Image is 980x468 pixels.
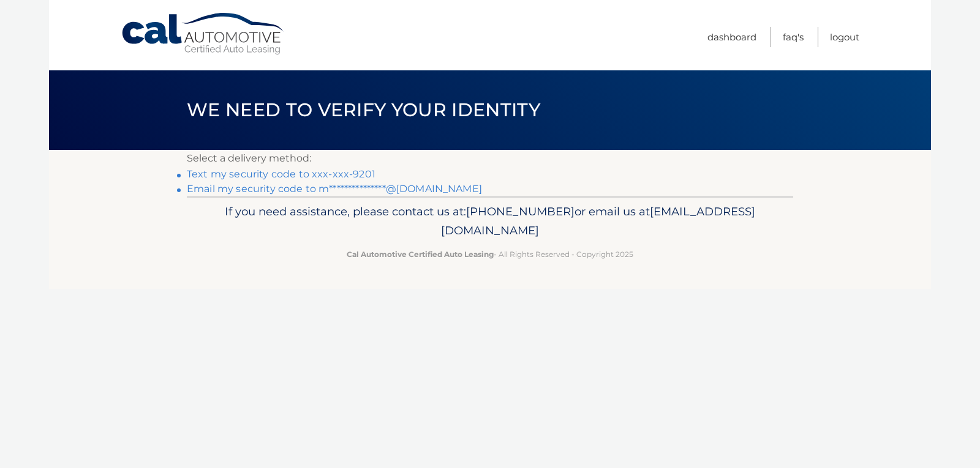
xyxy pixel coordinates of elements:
[195,202,785,241] p: If you need assistance, please contact us at: or email us at
[347,250,494,259] strong: Cal Automotive Certified Auto Leasing
[187,168,375,180] a: Text my security code to xxx-xxx-9201
[830,27,859,47] a: Logout
[187,150,793,167] p: Select a delivery method:
[121,12,286,56] a: Cal Automotive
[466,204,575,218] span: [PHONE_NUMBER]
[783,27,804,47] a: FAQ's
[707,27,756,47] a: Dashboard
[187,98,540,121] span: We need to verify your identity
[195,248,785,261] p: - All Rights Reserved - Copyright 2025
